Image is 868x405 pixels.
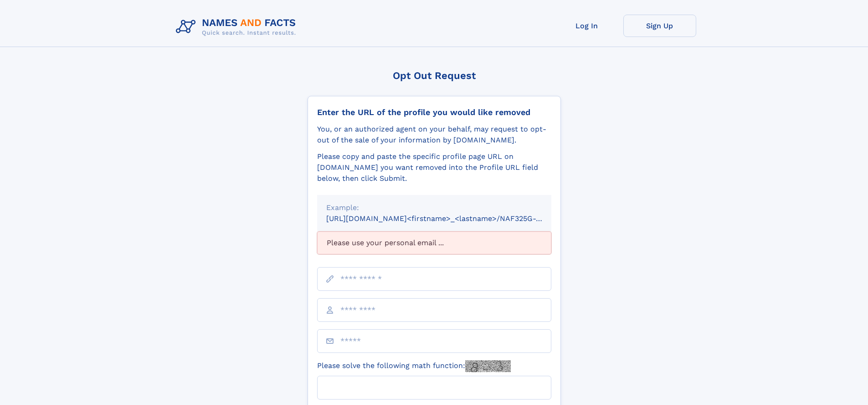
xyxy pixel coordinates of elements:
div: Please use your personal email ... [317,231,551,254]
div: Please copy and paste the specific profile page URL on [DOMAIN_NAME] you want removed into the Pr... [317,151,551,184]
div: Enter the URL of the profile you would like removed [317,107,551,117]
small: [URL][DOMAIN_NAME]<firstname>_<lastname>/NAF325G-xxxxxxxx [326,214,569,223]
a: Log In [550,15,623,37]
div: You, or an authorized agent on your behalf, may request to opt-out of the sale of your informatio... [317,124,551,146]
label: Please solve the following math function: [317,360,511,372]
div: Example: [326,202,542,213]
div: Opt Out Request [308,70,561,81]
a: Sign Up [623,15,696,37]
img: Logo Names and Facts [172,15,303,39]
